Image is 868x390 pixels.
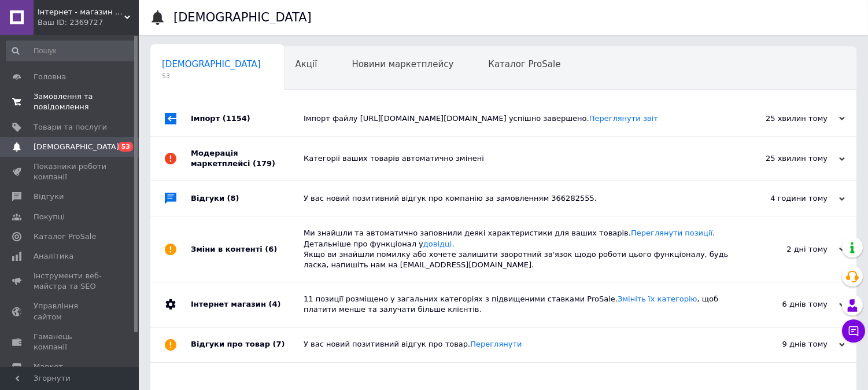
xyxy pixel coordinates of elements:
[304,339,729,349] div: У вас новий позитивний відгук про товар.
[304,193,729,204] div: У вас новий позитивний відгук про компанію за замовленням 366282555.
[191,328,304,362] div: Відгуки про товар
[842,319,865,343] button: Чат з покупцем
[34,332,107,352] span: Гаманець компанії
[34,192,64,202] span: Відгуки
[253,159,275,168] span: (179)
[162,59,261,69] span: [DEMOGRAPHIC_DATA]
[191,101,304,136] div: Імпорт
[265,245,277,253] span: (6)
[304,113,729,124] div: Імпорт файлу [URL][DOMAIN_NAME][DOMAIN_NAME] успішно завершено.
[273,340,285,348] span: (7)
[304,153,729,164] div: Категорії ваших товарів автоматично змінені
[34,122,107,133] span: Товари та послуги
[119,142,133,152] span: 53
[34,362,63,372] span: Маркет
[38,7,124,17] span: Інтернет - магазин дитячих розвиваючих іграшок "Розвивайко"
[162,72,261,80] span: 53
[191,137,304,181] div: Модерація маркетплейсі
[729,339,845,349] div: 9 днів тому
[34,271,107,292] span: Інструменти веб-майстра та SEO
[34,212,65,222] span: Покупці
[191,282,304,326] div: Інтернет магазин
[470,340,522,348] a: Переглянути
[227,194,239,203] span: (8)
[729,244,845,255] div: 2 дні тому
[34,161,107,182] span: Показники роботи компанії
[34,301,107,322] span: Управління сайтом
[6,41,136,61] input: Пошук
[729,299,845,310] div: 6 днів тому
[38,17,139,28] div: Ваш ID: 2369727
[488,59,560,69] span: Каталог ProSale
[729,153,845,164] div: 25 хвилин тому
[34,72,66,82] span: Головна
[34,231,96,242] span: Каталог ProSale
[223,114,250,123] span: (1154)
[304,294,729,315] div: 11 позиції розміщено у загальних категоріях з підвищеними ставками ProSale. , щоб платити менше т...
[34,251,73,262] span: Аналітика
[729,193,845,204] div: 4 години тому
[173,10,312,24] h1: [DEMOGRAPHIC_DATA]
[34,142,119,152] span: [DEMOGRAPHIC_DATA]
[423,240,452,248] a: довідці
[34,91,107,112] span: Замовлення та повідомлення
[268,300,280,308] span: (4)
[618,295,697,303] a: Змініть їх категорію
[191,216,304,282] div: Зміни в контенті
[296,59,317,69] span: Акції
[729,113,845,124] div: 25 хвилин тому
[191,181,304,216] div: Відгуки
[589,114,658,123] a: Переглянути звіт
[352,59,453,69] span: Новини маркетплейсу
[631,229,712,237] a: Переглянути позиції
[304,228,729,270] div: Ми знайшли та автоматично заповнили деякі характеристики для ваших товарів. . Детальніше про функ...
